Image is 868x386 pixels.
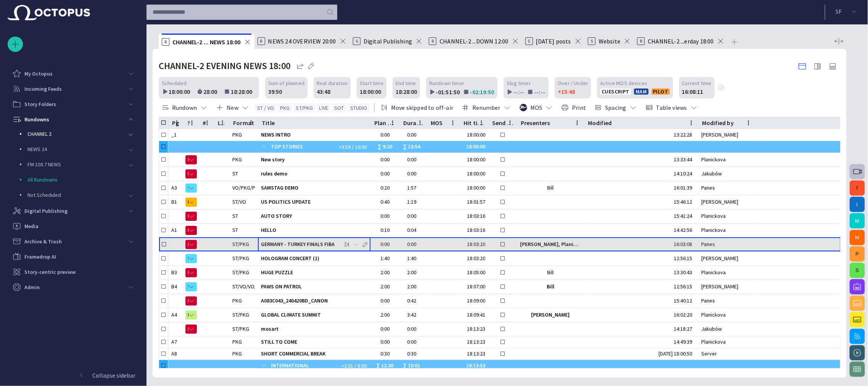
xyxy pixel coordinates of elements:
button: S [850,263,865,278]
div: 0:42 [407,297,419,304]
span: Scheduled [162,79,187,87]
div: Gabriel, Planickova [520,241,581,248]
div: rules demo [261,167,367,181]
div: 18:03:20 [463,255,485,262]
div: ST/PKG [232,311,249,318]
div: 18:03:16 [463,212,485,220]
button: M [850,230,865,245]
div: 0:00 [407,241,419,248]
div: AUTO STORY [261,209,367,223]
div: Planickova [701,269,729,276]
div: A8 [171,350,180,357]
span: Over / Under [558,79,588,87]
div: 0:00 [407,212,419,220]
span: Sum of planned [268,79,304,87]
div: # [203,119,206,127]
span: +3:54 / 10:00 [338,143,367,151]
div: 1:40 [374,255,396,262]
div: 13:33:44 [674,156,695,163]
div: 39:50 [268,87,282,96]
div: PKG [232,297,242,304]
div: GERMANY - TURKEY FINALS FIBA [261,238,367,251]
div: All Rundowns [12,173,138,188]
button: Rundown [159,101,210,114]
div: Jakubów [701,325,725,333]
div: 18:13:53 [463,360,485,372]
div: Story-centric preview [8,264,138,280]
div: Planickova [701,156,729,163]
span: N [188,241,188,248]
p: Digital Publishing [24,207,68,215]
div: 14:42:56 [674,227,695,234]
div: 9/6 18:00:50 [659,350,695,357]
span: PAWS ON PATROL [261,283,367,290]
span: HELLO [261,227,367,234]
button: N [185,224,197,237]
div: 13:30:43 [674,269,695,276]
span: STILL TO COME [261,338,367,346]
button: MOS column menu [448,117,458,128]
button: I [850,197,865,212]
div: 2:00 [407,283,419,290]
div: Janko [701,283,741,290]
div: ST [232,227,238,234]
button: STUDIO [348,103,370,113]
div: PKG [232,131,242,138]
div: 18:28:00 [396,87,417,96]
button: N [185,266,197,280]
div: 16:03:08 [674,241,695,248]
div: NEWS INTRO [261,129,367,141]
div: 1:40 [407,255,419,262]
div: 18:00:00 [169,87,194,96]
p: R [258,37,265,45]
div: Planickova [701,227,729,234]
div: SAMSTAG DEMO [261,181,367,195]
div: 18:00:00 [463,156,485,163]
div: 18:13:23 [463,338,485,346]
div: HOLOGRAM CONCERT (1) [261,252,367,265]
div: 18:00:00 [360,87,381,96]
button: MAM [634,88,648,95]
button: New [213,101,252,114]
span: GLOBAL CLIMATE SUMMIT [261,311,367,318]
p: S [525,37,533,45]
div: ? [187,119,190,127]
div: Duration [403,119,424,127]
div: 18:03:16 [463,227,485,234]
span: NEWS INTRO [261,131,367,138]
div: 18:00:00 [463,141,485,153]
div: 0:00 [407,170,419,177]
span: A083C043_240420BD_CANON [261,297,367,304]
button: N [185,209,197,223]
div: STILL TO COME [261,336,367,348]
span: INTERNATIONAL [271,360,338,372]
span: Active MOS devices [600,79,647,87]
button: ? column menu [187,117,197,128]
div: Panes [701,184,718,191]
div: Framedrop AI [8,249,138,264]
div: Bill [520,184,581,191]
p: S [588,37,596,45]
div: New story [261,153,367,167]
button: P [850,246,865,262]
div: PKG [232,156,242,163]
span: US POLITICS UPDATE [261,198,367,206]
span: N [188,325,188,333]
div: A4 [171,311,180,318]
p: Rundowns [24,116,49,123]
div: B1 [171,198,180,206]
div: 18:13:23 [463,350,485,357]
div: MOS [431,119,443,127]
img: Octopus News Room [8,5,90,20]
div: 2:00 [374,283,396,290]
span: Website [599,37,620,45]
div: 43:48 [317,87,330,96]
div: Janko [701,255,741,262]
p: Admin [24,283,40,291]
div: SHORT COMMERCIAL BREAK [261,348,367,360]
div: Panes [701,297,718,304]
div: 14:18:27 [674,325,695,333]
div: 0:00 [407,156,419,163]
p: Incoming Feeds [24,85,62,93]
button: Plan dur column menu [387,117,398,128]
